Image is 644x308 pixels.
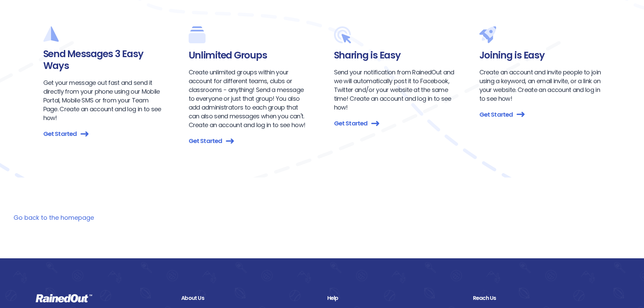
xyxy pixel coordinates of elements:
a: Go back to the homepage [14,213,94,222]
div: Joining is Easy [479,49,601,61]
img: Dialogue bubble [334,26,351,43]
div: Unlimited Groups [189,49,310,61]
div: Create an account and invite people to join using a keyword, an email invite, or a link on your w... [479,68,601,103]
img: Dialogue bubble [189,26,206,43]
img: Dialogue bubble [43,26,59,42]
a: Get Started [479,110,601,119]
a: Get Started [334,119,456,128]
div: Send your notification from RainedOut and we will automatically post it to Facebook, Twitter and/... [334,68,456,112]
div: Get your message out fast and send it directly from your phone using our Mobile Portal, Mobile SM... [43,78,165,122]
div: Create unlimited groups within your account for different teams, clubs or classrooms - anything! ... [189,68,310,130]
div: Reach Us [473,294,609,303]
img: Dialogue bubble [479,26,496,43]
div: Sharing is Easy [334,49,456,61]
a: Get Started [189,136,310,145]
div: About Us [181,294,317,303]
div: Send Messages 3 Easy Ways [43,48,165,72]
a: Get Started [43,129,165,138]
div: Help [327,294,463,303]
